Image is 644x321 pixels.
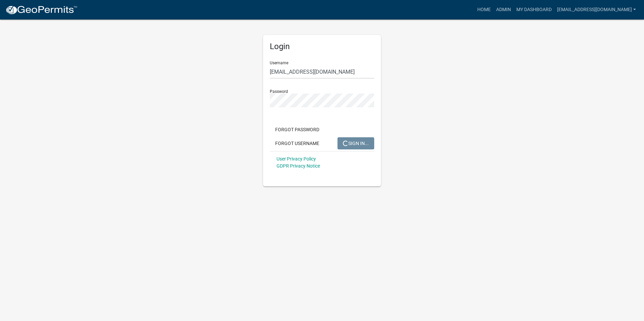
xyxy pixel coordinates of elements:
a: My Dashboard [514,3,554,16]
button: Forgot Password [270,123,325,136]
a: Home [475,3,493,16]
span: SIGN IN... [343,140,369,146]
a: GDPR Privacy Notice [277,163,320,169]
button: Forgot Username [270,137,325,149]
h5: Login [270,42,374,51]
a: [EMAIL_ADDRESS][DOMAIN_NAME] [554,3,639,16]
a: Admin [493,3,514,16]
button: SIGN IN... [337,137,374,149]
a: User Privacy Policy [277,156,316,162]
